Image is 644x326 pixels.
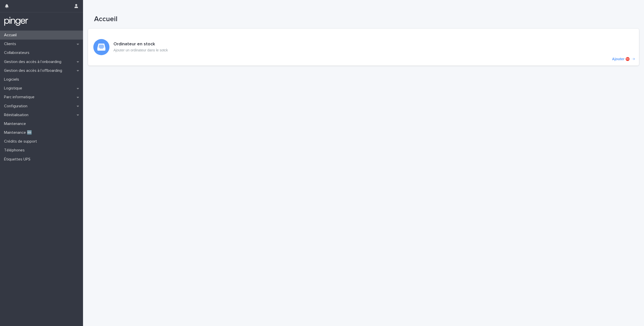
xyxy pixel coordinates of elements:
[94,15,339,24] h1: Accueil
[2,77,23,82] p: Logiciels
[113,42,168,47] h3: Ordinateur en stock
[113,48,168,52] p: Ajouter un ordinateur dans le sotck
[2,139,41,144] p: Crédits de support
[4,16,28,26] img: mTgBEunGTSyRkCgitkcU
[88,29,639,66] a: Ajouter ⛔️
[2,104,31,109] p: Configuration
[2,130,36,135] p: Maintenance 🆕
[2,59,65,64] p: Gestion des accès à l’onboarding
[2,50,33,55] p: Collaborateurs
[2,157,34,162] p: Étiquettes UPS
[612,57,630,61] p: Ajouter ⛔️
[2,113,32,117] p: Réinitialisation
[2,148,29,153] p: Téléphones
[2,68,66,73] p: Gestion des accès à l’offboarding
[2,95,38,100] p: Parc informatique
[2,121,30,126] p: Maintenance
[2,33,21,38] p: Accueil
[2,42,20,46] p: Clients
[2,86,26,91] p: Logistique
